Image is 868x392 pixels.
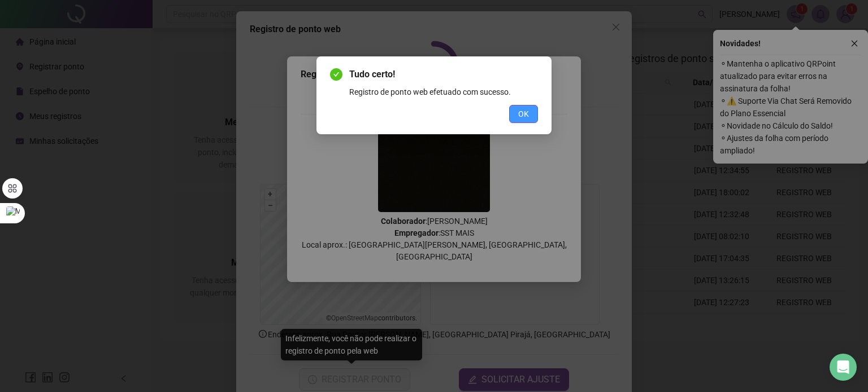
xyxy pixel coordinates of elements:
[518,108,529,120] span: OK
[509,105,538,123] button: OK
[349,86,538,98] div: Registro de ponto web efetuado com sucesso.
[349,68,538,81] span: Tudo certo!
[830,354,857,381] div: Open Intercom Messenger
[330,68,342,81] span: check-circle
